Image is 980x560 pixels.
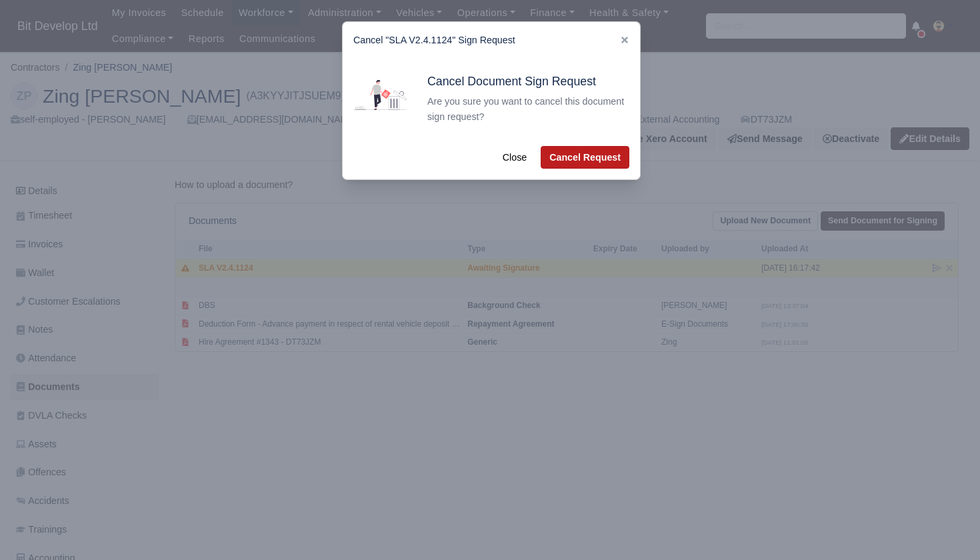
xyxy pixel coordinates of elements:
div: Cancel "SLA V2.4.1124" Sign Request [343,22,640,59]
h5: Cancel Document Sign Request [427,75,629,89]
button: Cancel Request [541,146,629,169]
iframe: Chat Widget [913,496,980,560]
div: Are you sure you want to cancel this document sign request? [427,94,629,125]
button: Close [494,146,535,169]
